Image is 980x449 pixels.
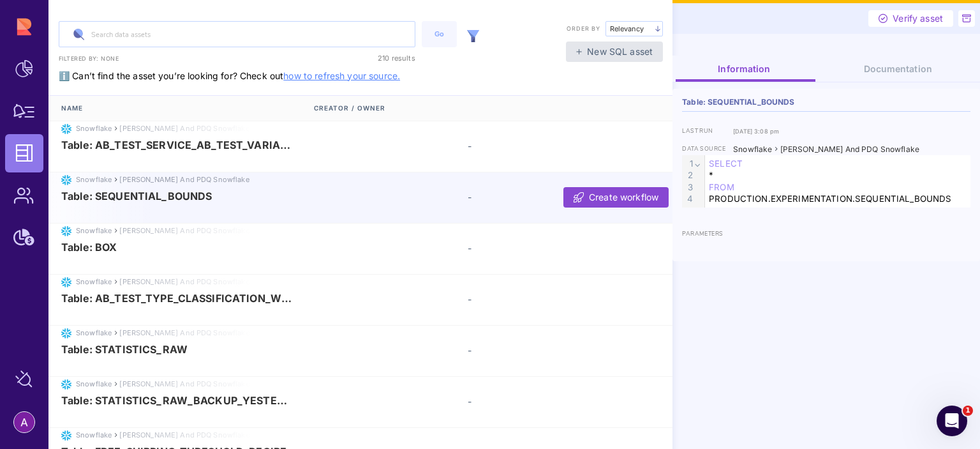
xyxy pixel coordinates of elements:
img: snowflake [61,430,71,441]
div: Name [61,96,314,121]
div: - [468,344,620,357]
div: 4 [682,193,695,205]
label: Order by [567,24,600,33]
a: how to refresh your source. [283,70,400,81]
span: Table: SEQUENTIAL_BOUNDS [682,98,794,106]
div: - [468,139,620,153]
span: Table: AB_TEST_TYPE_CLASSIFICATION_WITH_CSM [61,293,293,304]
span: Table: STATISTICS_RAW_BACKUP_YESTERDAY [61,395,293,406]
img: search [69,24,89,45]
span: Table: BOX [61,241,117,253]
img: snowflake [61,277,71,287]
div: Creator / Owner [314,96,466,121]
span: Table: SEQUENTIAL_BOUNDS [61,190,212,202]
div: Go [428,29,450,40]
input: Search data assets [59,22,415,47]
span: Table: AB_TEST_SERVICE_AB_TEST_VARIANTS [61,139,293,151]
span: Table: STATISTICS_RAW [61,344,188,355]
img: snowflake [61,328,71,339]
div: - [468,190,620,204]
div: [PERSON_NAME] and PDQ Snowflake [780,144,919,155]
label: data source [682,145,733,154]
label: last run [682,127,733,136]
span: FROM [709,182,734,192]
div: 1 [682,158,695,170]
span: Verify asset [893,12,943,25]
div: 3 [682,181,695,194]
div: PRODUCTION.EXPERIMENTATION.SEQUENTIAL_BOUNDS [705,193,970,205]
span: 1 [963,406,973,416]
span: Information [718,63,770,74]
div: - [468,395,620,408]
span: New SQL asset [587,45,653,58]
span: SELECT [709,158,743,169]
img: account-photo [14,412,34,432]
span: Fold line [694,158,701,170]
div: - [468,241,620,255]
img: snowflake [61,379,71,390]
span: ℹ️ Can’t find the asset you’re looking for? Check out [59,51,400,81]
div: [DATE] 3:08 pm [733,127,779,136]
iframe: Intercom live chat [937,406,967,436]
img: arrow [655,26,660,32]
span: Documentation [864,63,932,74]
span: Create workflow [589,191,658,204]
img: snowflake [61,124,71,134]
img: snowflake [61,226,71,236]
label: parameters [682,230,733,239]
div: - [468,293,620,306]
img: snowflake [61,175,71,185]
div: 2 [682,169,695,181]
div: Snowflake [733,144,772,155]
button: Go [422,21,457,47]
